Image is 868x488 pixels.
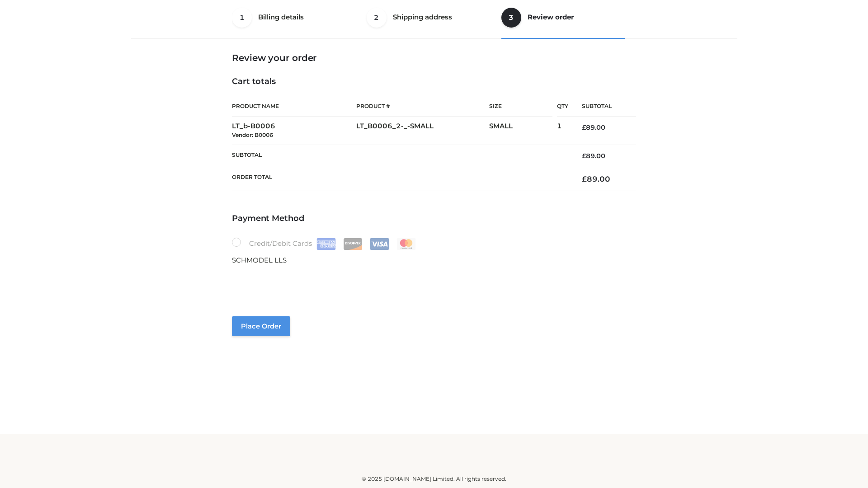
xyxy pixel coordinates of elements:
[370,238,389,250] img: Visa
[356,117,489,145] td: LT_B0006_2-_-SMALL
[232,254,636,266] p: SCHMODEL LLS
[582,152,586,160] span: £
[316,238,336,250] img: Amex
[232,117,356,145] td: LT_b-B0006
[232,145,568,167] th: Subtotal
[232,316,290,336] button: Place order
[582,174,587,183] span: £
[343,238,363,250] img: Discover
[356,96,489,117] th: Product #
[568,96,636,117] th: Subtotal
[582,152,605,160] bdi: 89.00
[489,117,557,145] td: SMALL
[232,167,568,191] th: Order Total
[489,96,552,117] th: Size
[232,214,636,224] h4: Payment Method
[232,238,417,250] label: Credit/Debit Cards
[557,117,568,145] td: 1
[582,123,586,131] span: £
[232,96,356,117] th: Product Name
[134,474,734,483] div: © 2025 [DOMAIN_NAME] Limited. All rights reserved.
[232,77,636,87] h4: Cart totals
[557,96,568,117] th: Qty
[230,264,634,297] iframe: Secure payment input frame
[396,238,416,250] img: Mastercard
[232,52,636,63] h3: Review your order
[582,123,605,131] bdi: 89.00
[582,174,610,183] bdi: 89.00
[232,131,273,138] small: Vendor: B0006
